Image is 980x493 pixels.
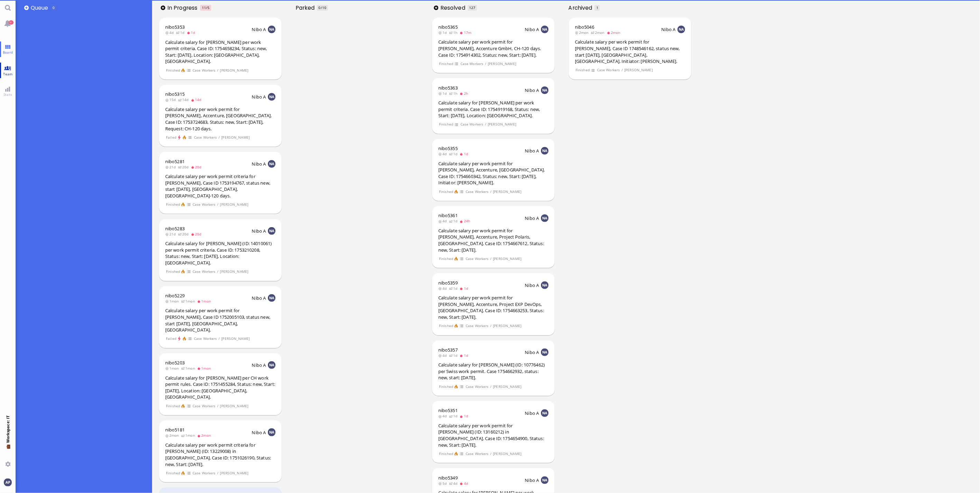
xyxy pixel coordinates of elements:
span: Nibo A [525,87,539,93]
span: nibo5283 [165,225,185,232]
div: Calculate salary per work permit for [PERSON_NAME], Accenture, [GEOGRAPHIC_DATA]. Case ID: 175466... [438,160,549,186]
span: 1mon [165,366,181,371]
span: Finished [439,256,453,262]
span: /5 [206,5,209,10]
span: Nibo A [252,295,266,301]
span: /10 [321,5,326,10]
span: 14d [178,97,191,102]
span: Case Workers [192,269,216,275]
span: 15d [165,97,178,102]
span: Stats [2,92,14,97]
span: In progress is overloaded [200,5,211,11]
img: NA [268,294,276,302]
span: Parked [296,4,317,12]
img: NA [268,93,276,101]
img: NA [268,361,276,369]
span: [PERSON_NAME] [493,323,522,329]
span: Nibo A [525,410,539,416]
span: Case Workers [194,134,217,140]
span: / [218,134,220,140]
span: 1d [449,151,460,156]
span: [PERSON_NAME] [488,121,516,127]
span: [PERSON_NAME] [493,384,522,390]
span: 4d [438,286,449,291]
span: [PERSON_NAME] [488,61,516,67]
span: 4d [438,413,449,418]
div: Calculate salary per work permit criteria for [PERSON_NAME], Case ID 1753194767, status new, star... [165,173,276,199]
span: 1mon [181,299,197,304]
span: 1mon [181,433,197,438]
span: / [621,67,623,73]
span: 2mon [197,433,213,438]
a: nibo5361 [438,212,458,218]
span: Finished [575,67,590,73]
span: 2mon [591,30,607,35]
span: Nibo A [252,362,266,368]
a: nibo5363 [438,85,458,91]
span: 1mon [181,366,197,371]
span: [PERSON_NAME] [220,202,249,207]
span: 1d [438,91,449,96]
span: Finished [166,269,180,275]
span: 20d [191,165,204,169]
span: [PERSON_NAME] [624,67,653,73]
span: Finished [166,470,180,476]
span: 1d [460,151,470,156]
div: Calculate salary for [PERSON_NAME] per work permit criteria. Case ID: 1754919168, Status: new, St... [438,100,549,119]
span: Case Workers [192,67,216,73]
span: Nibo A [662,26,676,32]
span: 1d [449,218,460,223]
button: Add [161,6,165,10]
img: NA [541,281,549,289]
img: NA [268,428,276,436]
div: Calculate salary per work permit for [PERSON_NAME], Accenture, Project EXP DevOps, [GEOGRAPHIC_DA... [438,295,549,320]
span: 1d [460,413,470,418]
span: Case Workers [194,336,217,342]
span: Finished [439,451,453,457]
div: Calculate salary for [PERSON_NAME] (ID: 14010061) per work permit criteria. Case ID: 1753210208, ... [165,240,276,266]
span: nibo5315 [165,91,185,97]
span: 1d [460,286,470,291]
a: nibo5353 [165,24,185,30]
span: 1mon [197,366,213,371]
span: Nibo A [525,215,539,221]
span: nibo5365 [438,24,458,30]
span: Finished [439,323,453,329]
span: 1 [596,5,598,10]
span: 14d [191,97,204,102]
span: nibo5351 [438,407,458,413]
span: Case Workers [465,384,489,390]
img: NA [541,476,549,484]
span: 17m [460,30,474,35]
button: Add [434,6,438,10]
img: NA [541,214,549,222]
span: 127 [469,5,475,10]
span: Failed [166,134,176,140]
span: Nibo A [525,282,539,288]
span: 💼 Workspace: IT [5,443,10,459]
span: nibo5181 [165,427,185,433]
span: Case Workers [465,189,489,195]
a: nibo5357 [438,347,458,353]
span: Nibo A [252,94,266,100]
span: / [217,269,219,275]
span: 24h [460,218,473,223]
span: 1d [449,286,460,291]
span: Queue [31,4,50,12]
span: [PERSON_NAME] [220,269,249,275]
a: nibo5281 [165,158,185,165]
span: Case Workers [465,256,489,262]
span: Nibo A [252,429,266,436]
span: [PERSON_NAME] [493,189,522,195]
span: 0 [319,5,321,10]
div: Calculate salary per work permit for [PERSON_NAME], Case ID 1752005103, status new, start [DATE],... [165,307,276,333]
span: [PERSON_NAME] [221,134,250,140]
span: Case Workers [597,67,620,73]
span: Finished [439,61,453,67]
span: Finished [439,384,453,390]
span: 0 [53,5,55,10]
div: Calculate salary per work permit for [PERSON_NAME], Accenture GmbH, CH-120 days. Case ID: 1754914... [438,39,549,58]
